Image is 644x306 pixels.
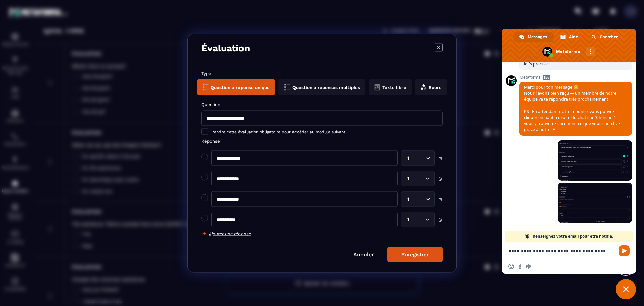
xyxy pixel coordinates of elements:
[410,175,424,182] input: Search for option
[585,32,625,42] div: Chercher
[406,154,410,162] span: 1
[401,212,435,227] div: Search for option
[406,175,410,182] span: 1
[401,171,435,186] div: Search for option
[201,102,443,107] label: Question
[508,264,514,269] span: Insérer un emoji
[369,79,412,95] button: Texte libre
[401,150,435,166] div: Search for option
[201,138,443,143] label: Réponse
[543,75,550,80] span: Bot
[406,195,410,203] span: 1
[197,79,275,95] button: Question à réponse unique
[415,79,447,95] button: Score
[619,245,630,256] span: Envoyer
[554,32,585,42] div: Aide
[586,47,595,56] div: Autres canaux
[600,32,618,42] span: Chercher
[406,216,410,223] span: 1
[353,251,374,257] a: Annuler
[410,216,424,223] input: Search for option
[616,279,636,299] div: Fermer le chat
[517,264,523,269] span: Envoyer un fichier
[211,129,345,134] span: Rendre cette évaluation obligatoire pour accéder au module suivant
[513,32,554,42] div: Messages
[209,231,251,236] h6: Ajouter une réponse
[201,42,250,53] h3: Évaluation
[526,264,531,269] span: Message audio
[410,195,424,203] input: Search for option
[201,71,443,76] label: Type
[401,191,435,207] div: Search for option
[524,84,621,132] span: Merci pour ton message 😊 Nous l’avons bien reçu — un membre de notre équipe va te répondre très p...
[569,32,578,42] span: Aide
[528,32,547,42] span: Messages
[278,79,365,95] button: Question à réponses multiples
[401,251,429,257] div: Enregistrer
[410,154,424,162] input: Search for option
[533,231,613,242] span: Renseignez votre email pour être notifié.
[387,247,443,262] button: Enregistrer
[508,248,614,254] textarea: Entrez votre message...
[519,75,632,80] span: Metaforma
